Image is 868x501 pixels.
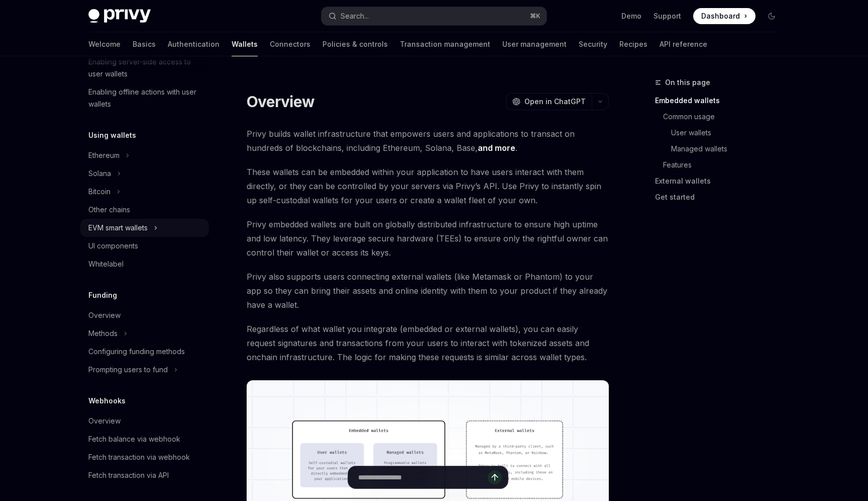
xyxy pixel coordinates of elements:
a: Get started [655,189,788,205]
a: Transaction management [400,32,490,56]
span: Open in ChatGPT [524,97,586,107]
a: Welcome [88,32,121,56]
div: Fetch balance via webhook [88,433,180,445]
a: and more [478,143,515,153]
h5: Funding [88,289,117,301]
img: dark logo [88,9,151,23]
a: User wallets [671,125,788,141]
div: Overview [88,415,121,427]
div: Configuring funding methods [88,346,185,358]
div: Fetch transaction via API [88,469,169,481]
a: Recipes [619,32,647,56]
a: Authentication [168,32,220,56]
div: Ethereum [88,149,120,161]
a: Embedded wallets [655,93,788,109]
button: Send message [488,470,502,484]
div: UI components [88,240,138,252]
div: Solana [88,168,111,180]
a: Wallets [232,32,258,56]
span: Dashboard [701,11,740,21]
h1: Overview [247,93,314,111]
span: Regardless of what wallet you integrate (embedded or external wallets), you can easily request si... [247,322,609,364]
a: Fetch balance via webhook [80,430,209,448]
span: ⌘ K [530,12,540,20]
div: Methods [88,327,118,340]
a: User management [502,32,567,56]
a: External wallets [655,173,788,189]
a: Common usage [663,109,788,125]
div: Search... [341,10,369,22]
a: Enabling offline actions with user wallets [80,83,209,113]
span: These wallets can be embedded within your application to have users interact with them directly, ... [247,165,609,207]
a: Overview [80,412,209,430]
a: Features [663,157,788,173]
a: Dashboard [693,8,755,24]
a: Overview [80,306,209,324]
button: Open in ChatGPT [506,93,592,110]
div: Enabling offline actions with user wallets [88,86,203,110]
a: Security [579,32,607,56]
a: Connectors [270,32,310,56]
button: Search...⌘K [321,7,547,25]
h5: Using wallets [88,129,136,141]
a: Whitelabel [80,255,209,273]
div: Whitelabel [88,258,124,270]
a: Fetch transaction via webhook [80,448,209,466]
div: Prompting users to fund [88,364,168,376]
a: Managed wallets [671,141,788,157]
div: Other chains [88,204,130,216]
a: Basics [133,32,156,56]
span: Privy also supports users connecting external wallets (like Metamask or Phantom) to your app so t... [247,270,609,312]
div: Bitcoin [88,186,111,198]
a: Demo [621,11,641,21]
span: On this page [665,76,710,89]
a: UI components [80,237,209,255]
h5: Webhooks [88,395,126,407]
a: Fetch transaction via API [80,466,209,484]
div: Overview [88,309,121,321]
div: EVM smart wallets [88,222,148,234]
button: Toggle dark mode [764,8,780,24]
span: Privy embedded wallets are built on globally distributed infrastructure to ensure high uptime and... [247,217,609,260]
div: Fetch transaction via webhook [88,451,190,463]
a: Policies & controls [322,32,388,56]
a: Configuring funding methods [80,343,209,361]
a: Support [654,11,681,21]
a: Other chains [80,201,209,219]
a: API reference [660,32,707,56]
span: Privy builds wallet infrastructure that empowers users and applications to transact on hundreds o... [247,127,609,155]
